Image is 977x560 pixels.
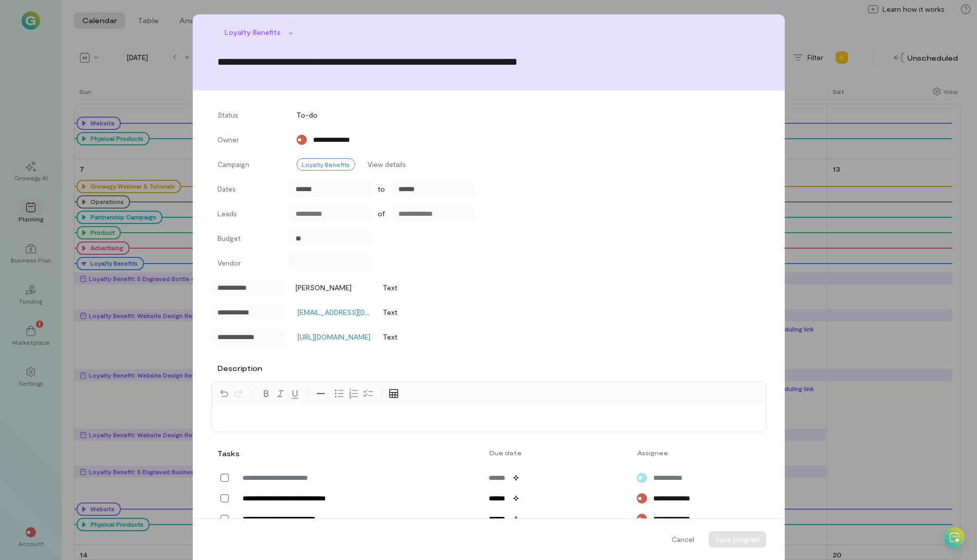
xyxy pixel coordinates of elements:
button: Save program [709,531,766,548]
span: Cancel [672,534,694,545]
div: Assignee [631,449,729,457]
label: Owner [217,135,279,148]
div: [PERSON_NAME] [290,283,352,293]
div: editable markdown [212,405,766,432]
label: Vendor [217,258,279,271]
a: [URL][DOMAIN_NAME] [298,332,371,341]
span: of [378,209,385,219]
span: View details [367,159,406,170]
label: Leads [217,209,279,222]
a: [EMAIL_ADDRESS][DOMAIN_NAME] [298,308,414,316]
span: to [378,184,385,194]
div: Due date [483,449,631,457]
label: Budget [217,233,279,247]
label: Description [217,363,262,374]
label: Campaign [217,159,279,173]
label: Status [217,110,279,123]
label: Dates [217,184,279,194]
span: Save program [715,535,760,544]
div: Tasks [217,449,237,459]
